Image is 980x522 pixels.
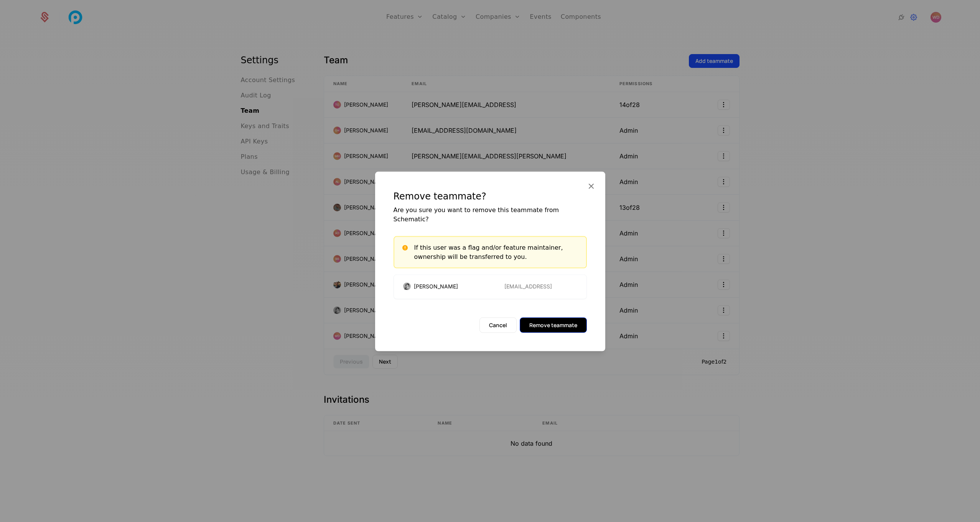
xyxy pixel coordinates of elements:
button: Cancel [479,317,517,333]
div: [EMAIL_ADDRESS] [504,282,577,290]
img: Bilal Ahmed [403,282,411,290]
div: If this user was a flag and/or feature maintainer, ownership will be transferred to you. [414,243,580,261]
div: Are you sure you want to remove this teammate from Schematic? [394,205,587,224]
div: Remove teammate? [394,190,587,202]
button: Remove teammate [520,317,587,333]
span: [PERSON_NAME] [414,282,458,290]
